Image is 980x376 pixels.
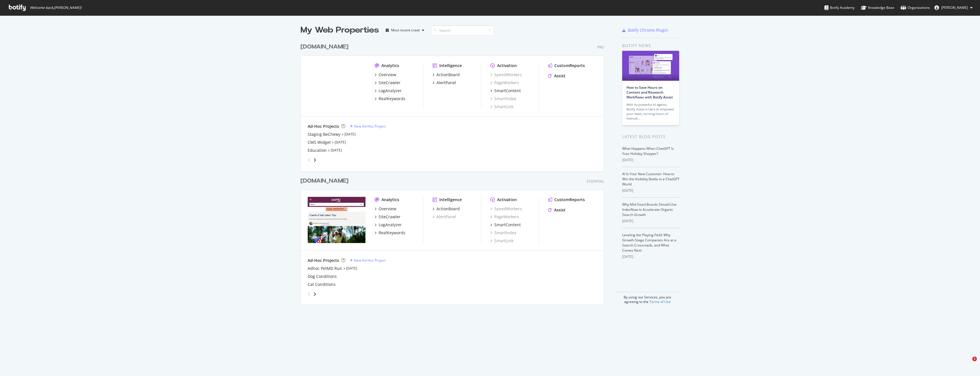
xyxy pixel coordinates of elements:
div: Staging BeChewy [308,132,340,137]
div: Pro [597,45,604,50]
div: Dog Conditions [308,274,337,279]
div: SiteCrawler [379,80,401,86]
a: Assist [548,73,565,79]
div: [DATE] [622,219,679,224]
a: SmartIndex [490,96,516,102]
a: CustomReports [548,63,585,68]
a: SmartContent [490,222,521,228]
div: angle-right [313,291,317,297]
a: LogAnalyzer [375,88,402,94]
a: PageWorkers [490,214,519,220]
div: Intelligence [439,197,462,203]
a: Cat Conditions [308,282,336,287]
div: Assist [554,73,565,79]
a: LogAnalyzer [375,222,402,228]
div: Botify Chrome Plugin [628,27,668,33]
a: [DATE] [331,148,342,153]
div: My Web Properties [301,25,379,36]
button: Most recent crawl [383,26,426,35]
div: Most recent crawl [391,29,420,32]
a: PageWorkers [490,80,519,86]
div: ActionBoard [436,206,460,212]
a: AlertPanel [432,214,456,220]
div: Essential [587,179,604,184]
div: Organizations [901,5,930,11]
div: [DATE] [622,157,679,163]
span: Welcome back, [PERSON_NAME] ! [30,5,81,10]
div: [DOMAIN_NAME] [301,43,348,51]
a: ActionBoard [432,72,460,78]
div: By using our Services, you are agreeing to the [615,292,679,304]
a: How to Save Hours on Content and Research Workflows with Botify Assist [626,85,673,100]
div: Analytics [381,197,399,203]
a: CMS Widget [308,140,331,145]
a: What Happens When ChatGPT Is Your Holiday Shopper? [622,146,674,156]
a: [DATE] [344,132,356,137]
span: Steve Valenza [941,5,968,10]
div: Botify Academy [824,5,855,11]
a: Overview [375,206,396,212]
div: Activation [497,197,517,203]
div: Knowledge Base [861,5,894,11]
a: ActionBoard [432,206,460,212]
div: SmartContent [494,222,521,228]
div: [DATE] [622,188,679,193]
a: AI Is Your New Customer: How to Win the Visibility Battle in a ChatGPT World [622,171,679,187]
div: With its powerful AI agents, Botify Assist is here to empower your team, turning hours of manual… [626,102,675,121]
div: RealKeywords [379,96,405,102]
a: SpeedWorkers [490,206,522,212]
a: RealKeywords [375,96,405,102]
a: Terms of Use [649,299,671,304]
a: SmartLink [490,104,513,110]
div: LogAnalyzer [379,222,402,228]
div: SmartContent [494,88,521,94]
div: CustomReports [554,197,585,203]
div: Overview [379,72,396,78]
a: Overview [375,72,396,78]
div: Botify news [622,43,679,49]
div: grid [301,36,609,304]
iframe: Intercom live chat [961,357,974,370]
div: [DATE] [622,254,679,259]
a: Leveling the Playing Field: Why Growth-Stage Companies Are at a Search Crossroads, and What Comes... [622,233,676,253]
div: ActionBoard [436,72,460,78]
div: Education [308,147,327,153]
div: Analytics [381,63,399,68]
a: SmartLink [490,238,513,244]
img: www.chewy.com [308,63,366,109]
a: Why Mid-Sized Brands Should Use IndexNow to Accelerate Organic Search Growth [622,202,677,217]
a: [DATE] [346,266,357,271]
div: New Ad-Hoc Project [354,124,386,129]
a: CustomReports [548,197,585,203]
input: Search [431,25,494,35]
a: Assist [548,207,565,213]
a: RealKeywords [375,230,405,236]
div: SiteCrawler [379,214,401,220]
a: [DATE] [335,140,346,145]
a: Botify Chrome Plugin [622,27,668,33]
div: LogAnalyzer [379,88,402,94]
div: Activation [497,63,517,68]
img: How to Save Hours on Content and Research Workflows with Botify Assist [622,51,679,81]
a: Adhoc PetMD Run [308,266,342,271]
a: SpeedWorkers [490,72,522,78]
span: 1 [972,357,977,361]
a: SmartIndex [490,230,516,236]
a: AlertPanel [432,80,456,86]
img: www.petmd.com [308,197,366,243]
div: AlertPanel [436,80,456,86]
div: angle-left [305,155,313,165]
div: Latest Blog Posts [622,134,679,140]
